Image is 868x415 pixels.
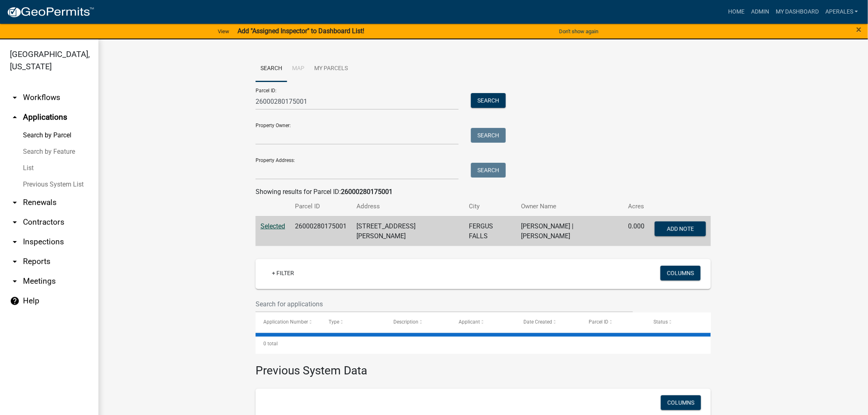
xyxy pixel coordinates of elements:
a: My Dashboard [772,4,822,20]
span: Date Created [523,319,552,325]
a: My Parcels [309,56,353,82]
th: Owner Name [516,197,624,216]
span: Applicant [459,319,480,325]
div: Showing results for Parcel ID: [256,187,711,197]
a: View [215,25,233,38]
span: Type [329,319,339,325]
a: Selected [260,222,285,230]
th: Acres [624,197,650,216]
button: Columns [661,395,701,410]
i: arrow_drop_down [10,93,20,103]
i: arrow_drop_down [10,237,20,247]
h3: Previous System Data [256,354,711,379]
datatable-header-cell: Type [321,312,386,332]
datatable-header-cell: Status [646,312,711,332]
span: Add Note [667,225,694,232]
td: [STREET_ADDRESS][PERSON_NAME] [352,216,464,246]
th: Parcel ID [290,197,352,216]
i: arrow_drop_down [10,257,20,267]
i: arrow_drop_down [10,217,20,227]
button: Search [471,163,506,178]
button: Search [471,93,506,108]
datatable-header-cell: Parcel ID [581,312,646,332]
i: arrow_drop_down [10,198,20,207]
span: Application Number [263,319,308,325]
strong: 26000280175001 [341,188,393,196]
i: help [10,296,20,306]
div: 0 total [256,333,711,354]
i: arrow_drop_up [10,112,20,122]
button: Search [471,128,506,143]
button: Add Note [655,221,706,236]
a: Admin [748,4,772,20]
button: Close [857,25,862,34]
a: + Filter [265,266,301,280]
td: 26000280175001 [290,216,352,246]
datatable-header-cell: Application Number [256,312,321,332]
a: aperales [822,4,861,20]
input: Search for applications [256,296,633,312]
span: Status [654,319,668,325]
span: Parcel ID [589,319,608,325]
span: Description [393,319,418,325]
td: 0.000 [624,216,650,246]
a: Search [256,56,287,82]
button: Columns [660,266,701,280]
th: Address [352,197,464,216]
button: Don't show again [556,25,602,38]
datatable-header-cell: Description [386,312,451,332]
i: arrow_drop_down [10,276,20,286]
td: [PERSON_NAME] | [PERSON_NAME] [516,216,624,246]
a: Home [725,4,748,20]
strong: Add "Assigned Inspector" to Dashboard List! [238,27,364,35]
td: FERGUS FALLS [464,216,516,246]
datatable-header-cell: Date Created [516,312,581,332]
datatable-header-cell: Applicant [451,312,516,332]
span: × [857,24,862,35]
th: City [464,197,516,216]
